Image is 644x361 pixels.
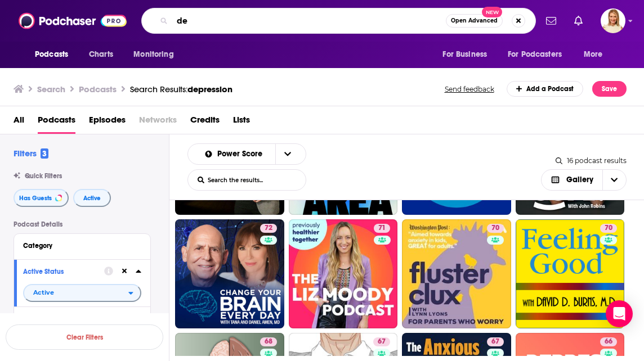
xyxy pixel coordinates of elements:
button: Clear Filters [6,324,163,350]
a: 68 [260,337,277,346]
span: Has Guests [19,195,52,201]
button: Category [23,238,141,252]
span: 72 [265,223,272,234]
span: Charts [89,47,113,62]
a: 70 [516,219,625,328]
button: Show profile menu [601,8,625,33]
div: Active Status [23,268,97,276]
h2: Choose List sort [187,143,306,165]
span: Podcasts [35,47,68,62]
button: Send feedback [441,84,498,94]
a: 70 [402,219,511,328]
span: Quick Filters [25,172,62,180]
a: Episodes [89,111,126,134]
span: 70 [605,223,612,234]
span: New [482,7,502,17]
h2: filter dropdown [23,284,141,302]
img: User Profile [601,8,625,33]
span: Monitoring [133,47,173,62]
button: Active Status [23,264,104,278]
a: 70 [487,224,504,233]
span: 68 [265,336,272,348]
button: Open AdvancedNew [446,14,503,28]
div: Category [23,242,134,250]
span: 67 [378,336,386,348]
a: Add a Podcast [507,81,584,97]
a: All [14,111,24,134]
input: Search podcasts, credits, & more... [172,12,446,30]
a: Podcasts [38,111,75,134]
button: open menu [275,144,299,164]
span: 3 [41,148,48,159]
span: depression [187,84,232,94]
h3: Search [37,84,65,94]
button: Language [23,312,141,326]
img: Podchaser - Follow, Share and Rate Podcasts [19,10,127,31]
span: Networks [139,111,177,134]
a: Credits [190,111,220,134]
span: Open Advanced [451,18,498,24]
button: open menu [27,44,83,65]
h3: Podcasts [79,84,117,94]
a: 66 [600,337,617,346]
h2: Filters [14,148,48,159]
span: More [584,47,603,62]
a: Charts [82,44,120,65]
button: Choose View [541,169,627,191]
span: 67 [491,336,499,348]
span: Power Score [217,150,266,158]
span: For Business [442,47,487,62]
a: Search Results:depression [130,84,232,94]
span: 70 [491,223,499,234]
a: 70 [600,224,617,233]
button: open menu [576,44,617,65]
button: Save [592,81,627,97]
a: 71 [374,224,390,233]
span: Active [33,290,54,296]
span: 71 [378,223,386,234]
div: Search Results: [130,84,232,94]
div: Search podcasts, credits, & more... [141,8,536,34]
button: Active [73,189,111,207]
button: open menu [500,44,578,65]
button: Has Guests [14,189,69,207]
a: 72 [260,224,277,233]
div: 16 podcast results [556,156,627,165]
a: Show notifications dropdown [542,11,561,30]
span: Active [83,195,101,201]
span: Gallery [566,176,593,184]
span: For Podcasters [508,47,562,62]
span: 66 [605,336,612,348]
button: open menu [195,150,276,158]
button: open menu [23,284,141,302]
span: Logged in as leannebush [601,8,625,33]
div: Open Intercom Messenger [606,300,633,327]
button: open menu [126,44,188,65]
button: open menu [435,44,501,65]
a: 71 [289,219,398,328]
a: 67 [487,337,504,346]
a: 72 [175,219,284,328]
a: 67 [373,337,390,346]
p: Podcast Details [14,220,151,228]
a: Show notifications dropdown [570,11,587,30]
a: Lists [233,111,250,134]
